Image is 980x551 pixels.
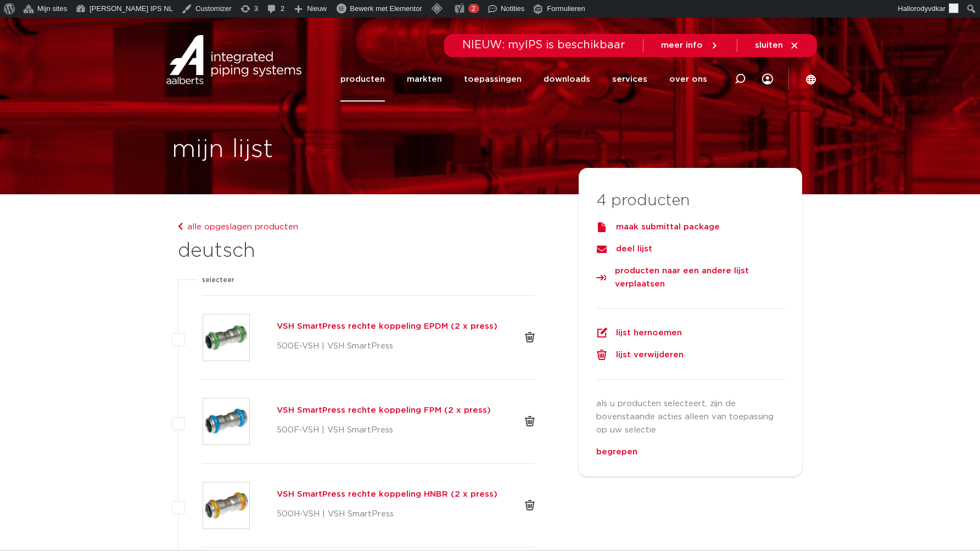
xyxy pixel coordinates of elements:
[407,57,442,102] a: markten
[277,402,507,419] a: VSH SmartPress rechte koppeling FPM (2 x press)
[277,424,507,437] p: 500F-VSH | VSH SmartPress
[669,57,707,102] a: over ons
[596,193,607,209] span: 4
[203,314,249,361] img: thumbnail for 500e-vsh
[350,4,422,13] span: Bewerk met Elementor
[202,273,234,286] p: selecteer
[661,41,703,49] span: meer info
[661,41,719,50] a: meer info
[203,398,249,445] img: thumbnail for 500f-vsh
[755,41,783,49] span: sluiten
[462,40,625,50] span: NIEUW: myIPS is beschikbaar
[464,57,522,102] a: toepassingen
[762,57,773,102] : my IPS
[277,318,507,335] a: VSH SmartPress rechte koppeling EPDM (2 x press)
[914,4,945,13] span: rodyvdkar
[340,57,385,102] a: producten
[544,57,590,102] a: downloads
[755,41,799,50] a: sluiten
[178,238,535,265] h2: deutsch
[762,57,773,102] nav: Menu
[596,348,785,362] div: lijst verwijderen
[277,340,507,353] p: 500E-VSH | VSH SmartPress
[596,221,785,234] div: maak submittal package
[596,448,637,456] a: begrepen
[596,243,785,256] div: deel lijst
[596,397,785,437] p: als u producten selecteert, zijn de bovenstaande acties alleen van toepassing op uw selectie
[277,508,507,521] p: 500H-VSH | VSH SmartPress
[203,482,249,528] img: thumbnail for 500h-vsh
[340,57,707,102] nav: Menu
[472,4,475,13] span: 2
[611,193,690,209] span: producten
[178,223,298,231] a: alle opgeslagen producten
[596,327,785,340] div: lijst hernoemen
[172,132,273,167] h1: mijn lijst
[596,265,785,291] div: producten naar een andere lijst verplaatsen
[612,57,647,102] a: services
[277,486,507,503] a: VSH SmartPress rechte koppeling HNBR (2 x press)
